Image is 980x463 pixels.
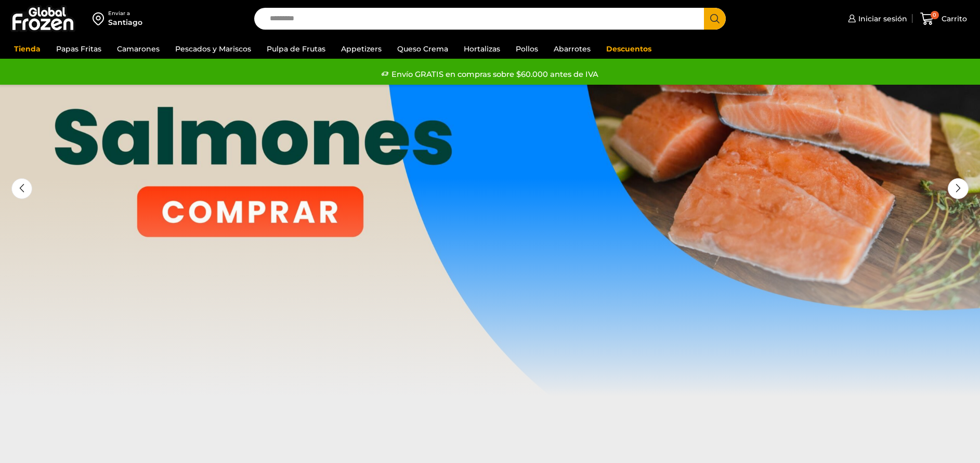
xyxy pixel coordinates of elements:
span: Iniciar sesión [856,14,907,24]
button: Search button [704,8,726,30]
a: Queso Crema [392,39,453,59]
a: Tienda [9,39,46,59]
img: address-field-icon.svg [93,10,108,28]
a: Appetizers [336,39,387,59]
span: 0 [931,11,939,19]
a: Hortalizas [459,39,505,59]
div: Santiago [108,17,142,28]
div: Enviar a [108,10,142,17]
span: Carrito [939,14,967,24]
a: Papas Fritas [51,39,107,59]
a: Pulpa de Frutas [262,39,331,59]
a: Iniciar sesión [845,8,907,29]
a: Descuentos [601,39,657,59]
a: Pescados y Mariscos [170,39,256,59]
a: 0 Carrito [918,7,970,31]
a: Pollos [511,39,543,59]
a: Camarones [112,39,165,59]
a: Abarrotes [548,39,596,59]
